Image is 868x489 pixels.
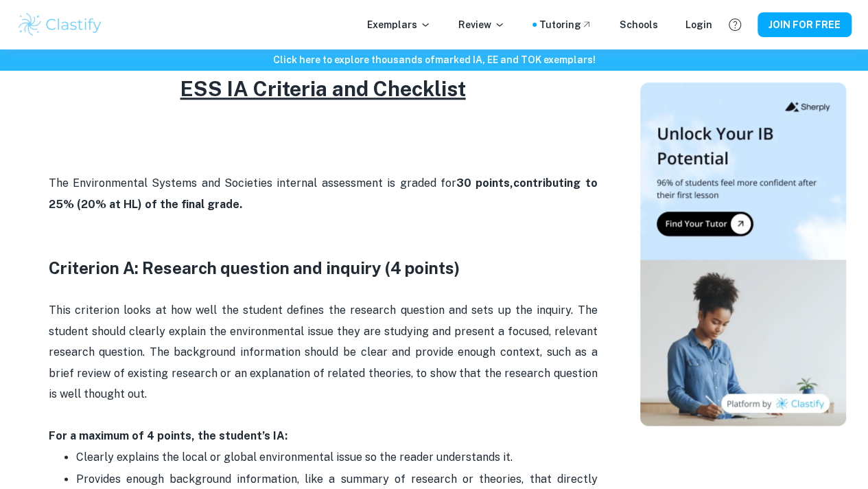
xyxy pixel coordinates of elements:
[49,300,598,405] p: This criterion looks at how well the student defines the research question and sets up the inquir...
[49,429,288,442] strong: For a maximum of 4 points, the student’s IA:
[620,17,658,32] a: Schools
[456,177,510,190] strong: 30 points
[49,177,456,190] span: The Environmental Systems and Societies internal assessment is graded for
[49,177,600,210] strong: contributing to 25% (20% at HL) of the final grade.
[16,11,104,38] img: Clastify logo
[723,13,747,36] button: Help and Feedback
[685,17,712,32] a: Login
[180,76,466,101] u: ESS IA Criteria and Checklist
[49,258,460,277] strong: Criterion A: Research question and inquiry (4 points)
[510,177,513,190] strong: ,
[640,82,846,426] img: Thumbnail
[758,12,852,37] button: JOIN FOR FREE
[539,17,592,32] a: Tutoring
[3,52,865,67] h6: Click here to explore thousands of marked IA, EE and TOK exemplars !
[458,17,505,32] p: Review
[76,447,598,468] p: Clearly explains the local or global environmental issue so the reader understands it.
[367,17,431,32] p: Exemplars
